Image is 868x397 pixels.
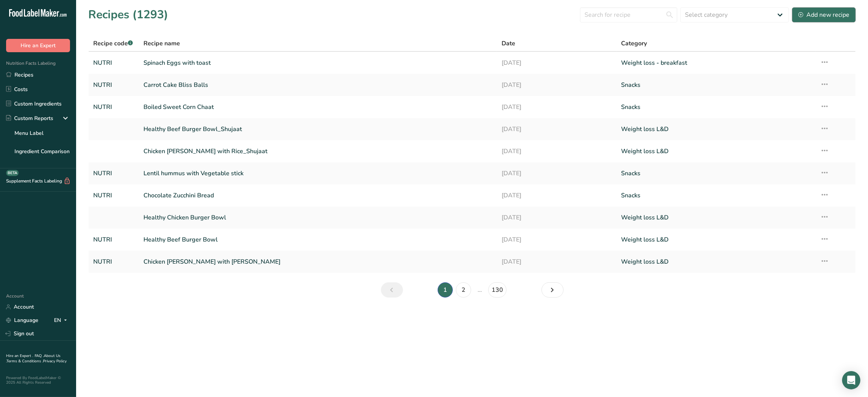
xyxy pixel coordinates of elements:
a: NUTRI [93,254,134,270]
a: Previous page [381,282,403,298]
a: NUTRI [93,232,134,248]
a: Hire an Expert . [6,353,33,359]
a: Language [6,314,38,327]
a: [DATE] [502,55,612,71]
a: Weight loss L&D [621,232,811,248]
a: [DATE] [502,77,612,93]
a: Weight loss L&D [621,254,811,270]
h1: Recipes (1293) [88,6,168,23]
a: Chicken [PERSON_NAME] with [PERSON_NAME] [143,254,493,270]
div: Add new recipe [798,10,849,19]
a: Snacks [621,99,811,115]
button: Add new recipe [792,7,856,22]
a: Privacy Policy [43,359,67,364]
a: [DATE] [502,143,612,159]
span: Recipe name [143,39,180,48]
a: Lentil hummus with Vegetable stick [143,165,493,181]
a: [DATE] [502,121,612,137]
a: NUTRI [93,165,134,181]
a: Healthy Beef Burger Bowl [143,232,493,248]
a: [DATE] [502,210,612,226]
a: Next page [542,282,564,298]
a: NUTRI [93,99,134,115]
a: Snacks [621,77,811,93]
a: Snacks [621,165,811,181]
a: Terms & Conditions . [6,359,43,364]
a: Weight loss L&D [621,143,811,159]
input: Search for recipe [580,7,677,22]
a: Page 2. [456,282,471,298]
a: NUTRI [93,77,134,93]
a: [DATE] [502,232,612,248]
a: FAQ . [35,353,44,359]
a: [DATE] [502,254,612,270]
button: Hire an Expert [6,39,70,52]
a: Weight loss L&D [621,121,811,137]
a: Page 130. [488,282,506,298]
span: Recipe code [93,39,133,48]
div: Custom Reports [6,114,53,122]
a: Chocolate Zucchini Bread [143,187,493,203]
a: Weight loss - breakfast [621,55,811,71]
a: NUTRI [93,55,134,71]
a: Carrot Cake Bliss Balls [143,77,493,93]
a: [DATE] [502,187,612,203]
div: EN [54,316,70,325]
a: Chicken [PERSON_NAME] with Rice_Shujaat [143,143,493,159]
a: About Us . [6,353,61,364]
a: Healthy Beef Burger Bowl_Shujaat [143,121,493,137]
a: Healthy Chicken Burger Bowl [143,210,493,226]
a: [DATE] [502,99,612,115]
span: Category [621,39,647,48]
a: Spinach Eggs with toast [143,55,493,71]
a: Snacks [621,187,811,203]
span: Date [502,39,515,48]
div: Powered By FoodLabelMaker © 2025 All Rights Reserved [6,376,70,385]
a: Boiled Sweet Corn Chaat [143,99,493,115]
a: [DATE] [502,165,612,181]
div: BETA [6,170,19,176]
a: NUTRI [93,187,134,203]
div: Open Intercom Messenger [842,371,860,389]
a: Weight loss L&D [621,210,811,226]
